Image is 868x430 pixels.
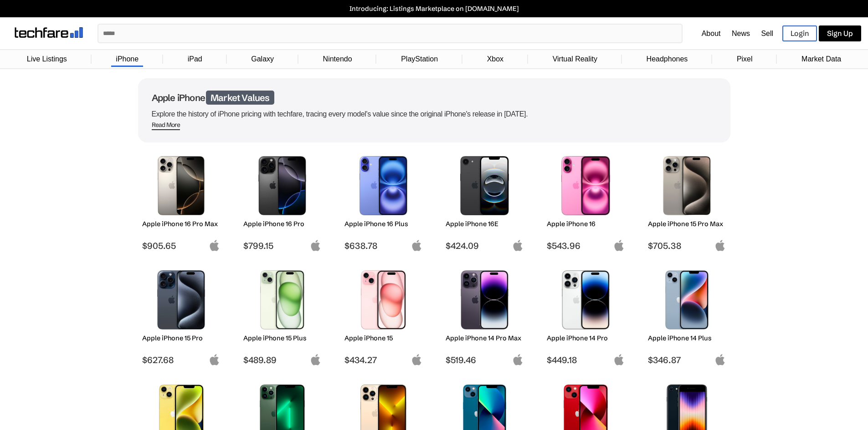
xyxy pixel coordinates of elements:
[543,266,629,365] a: iPhone 14 Pro Apple iPhone 14 Pro $449.18 apple-logo
[344,334,422,342] h2: Apple iPhone 15
[310,240,321,251] img: apple-logo
[152,92,717,103] h1: Apple iPhone
[543,152,629,251] a: iPhone 16 Apple iPhone 16 $543.96 apple-logo
[797,51,846,68] a: Market Data
[243,220,321,228] h2: Apple iPhone 16 Pro
[250,270,314,329] img: iPhone 15 Plus
[209,354,220,365] img: apple-logo
[206,91,274,105] span: Market Values
[340,152,427,251] a: iPhone 16 Plus Apple iPhone 16 Plus $638.78 apple-logo
[142,354,220,365] span: $627.68
[142,334,220,342] h2: Apple iPhone 15 Pro
[209,240,220,251] img: apple-logo
[247,51,278,68] a: Galaxy
[714,240,726,251] img: apple-logo
[243,354,321,365] span: $489.89
[22,51,72,68] a: Live Listings
[111,51,143,68] a: iPhone
[452,270,517,329] img: iPhone 14 Pro Max
[547,240,625,251] span: $543.96
[142,220,220,228] h2: Apple iPhone 16 Pro Max
[396,51,442,68] a: PlayStation
[250,156,314,215] img: iPhone 16 Pro
[442,152,528,251] a: iPhone 16E Apple iPhone 16E $424.09 apple-logo
[351,270,416,329] img: iPhone 15
[442,266,528,365] a: iPhone 14 Pro Max Apple iPhone 14 Pro Max $519.46 apple-logo
[761,30,773,37] a: Sell
[702,30,721,37] a: About
[344,354,422,365] span: $434.27
[642,51,693,68] a: Headphones
[351,156,416,215] img: iPhone 16 Plus
[446,334,524,342] h2: Apple iPhone 14 Pro Max
[547,334,625,342] h2: Apple iPhone 14 Pro
[732,51,757,68] a: Pixel
[732,30,750,37] a: News
[340,266,427,365] a: iPhone 15 Apple iPhone 15 $434.27 apple-logo
[655,270,719,329] img: iPhone 14 Plus
[547,354,625,365] span: $449.18
[239,152,326,251] a: iPhone 16 Pro Apple iPhone 16 Pro $799.15 apple-logo
[152,121,180,130] span: Read More
[344,220,422,228] h2: Apple iPhone 16 Plus
[648,220,726,228] h2: Apple iPhone 15 Pro Max
[483,51,508,68] a: Xbox
[648,354,726,365] span: $346.87
[613,240,625,251] img: apple-logo
[411,240,422,251] img: apple-logo
[149,156,213,215] img: iPhone 16 Pro Max
[152,121,180,129] div: Read More
[547,220,625,228] h2: Apple iPhone 16
[183,51,207,68] a: iPad
[310,354,321,365] img: apple-logo
[446,240,524,251] span: $424.09
[648,240,726,251] span: $705.38
[512,354,524,365] img: apple-logo
[243,334,321,342] h2: Apple iPhone 15 Plus
[138,152,225,251] a: iPhone 16 Pro Max Apple iPhone 16 Pro Max $905.65 apple-logo
[138,266,225,365] a: iPhone 15 Pro Apple iPhone 15 Pro $627.68 apple-logo
[152,108,717,121] p: Explore the history of iPhone pricing with techfare, tracing every model's value since the origin...
[15,27,83,38] img: techfare logo
[243,240,321,251] span: $799.15
[512,240,524,251] img: apple-logo
[554,156,618,215] img: iPhone 16
[239,266,326,365] a: iPhone 15 Plus Apple iPhone 15 Plus $489.89 apple-logo
[782,25,817,41] a: Login
[644,266,730,365] a: iPhone 14 Plus Apple iPhone 14 Plus $346.87 apple-logo
[655,156,719,215] img: iPhone 15 Pro Max
[446,354,524,365] span: $519.46
[446,220,524,228] h2: Apple iPhone 16E
[411,354,422,365] img: apple-logo
[819,25,861,41] a: Sign Up
[613,354,625,365] img: apple-logo
[142,240,220,251] span: $905.65
[5,5,863,13] a: Introducing: Listings Marketplace on [DOMAIN_NAME]
[548,51,602,68] a: Virtual Reality
[644,152,730,251] a: iPhone 15 Pro Max Apple iPhone 15 Pro Max $705.38 apple-logo
[714,354,726,365] img: apple-logo
[554,270,618,329] img: iPhone 14 Pro
[452,156,517,215] img: iPhone 16E
[344,240,422,251] span: $638.78
[648,334,726,342] h2: Apple iPhone 14 Plus
[149,270,213,329] img: iPhone 15 Pro
[318,51,357,68] a: Nintendo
